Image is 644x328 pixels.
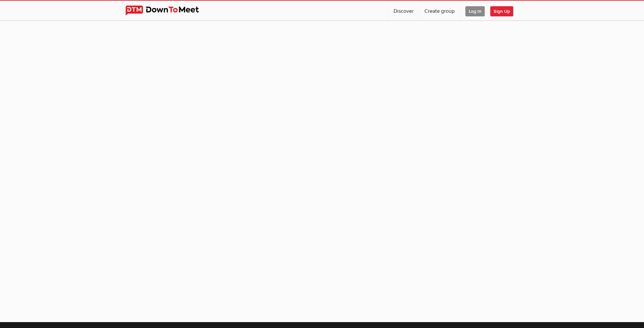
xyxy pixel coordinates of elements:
a: Discover [388,1,419,20]
a: Log In [460,1,490,20]
span: Log In [465,6,485,16]
span: Sign Up [490,6,513,16]
a: Sign Up [490,1,518,20]
img: DownToMeet [126,6,209,15]
a: Create group [419,1,460,20]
